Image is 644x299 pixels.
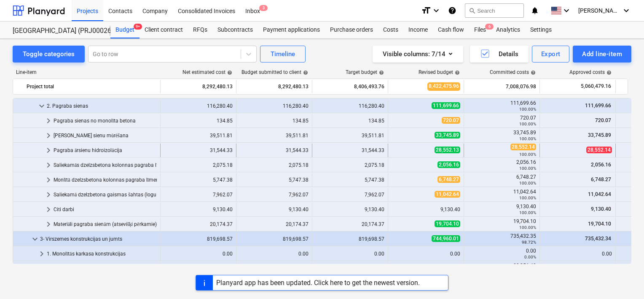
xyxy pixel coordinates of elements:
[467,189,536,201] div: 11,042.64
[467,115,536,127] div: 720.07
[587,221,612,227] span: 19,704.10
[47,262,157,275] div: 2. Metāla konstrukcijas
[378,22,403,38] a: Costs
[325,22,378,38] a: Purchase orders
[110,22,140,38] a: Budget9+
[442,117,460,124] span: 720.07
[485,24,494,30] span: 6
[467,248,536,260] div: 0.00
[37,249,47,259] span: keyboard_arrow_right
[519,196,536,200] small: 100.00%
[392,207,460,212] div: 9,130.40
[54,173,157,187] div: Monlītā dzelzsbetona kolonnas pagraba līmenī
[467,204,536,215] div: 9,130.40
[433,22,469,38] div: Cash flow
[467,130,536,141] div: 33,745.89
[467,174,536,186] div: 6,748.27
[490,69,536,75] div: Committed costs
[164,162,233,168] div: 2,075.18
[467,80,536,93] div: 7,008,076.98
[491,22,525,38] a: Analytics
[164,103,233,109] div: 116,280.40
[437,161,460,168] span: 2,056.16
[30,234,40,244] span: keyboard_arrow_down
[43,160,54,170] span: keyboard_arrow_right
[467,233,536,245] div: 735,432.35
[531,5,539,16] i: notifications
[569,69,612,75] div: Approved costs
[316,162,384,168] div: 2,075.18
[525,22,557,38] a: Settings
[164,80,233,93] div: 8,292,480.13
[54,129,157,142] div: [PERSON_NAME] sienu mūrēšana
[605,70,612,75] span: help
[431,5,441,16] i: keyboard_arrow_down
[590,162,612,168] span: 2,056.16
[590,177,612,182] span: 6,748.27
[140,22,188,38] div: Client contract
[403,22,433,38] a: Income
[587,191,612,197] span: 11,042.64
[316,251,384,257] div: 0.00
[54,217,157,231] div: Materiāli pagraba sienām (atsevišķi pērkamie)
[578,7,620,14] span: [PERSON_NAME]
[519,210,536,215] small: 100.00%
[259,5,268,11] span: 3
[240,192,309,198] div: 7,962.07
[432,235,460,242] span: 744,960.01
[584,236,612,242] span: 735,432.34
[240,221,309,227] div: 20,174.37
[13,46,85,63] button: Toggle categories
[383,49,453,60] div: Visible columns : 7/14
[469,7,475,14] span: search
[240,162,309,168] div: 2,075.18
[164,221,233,227] div: 20,174.37
[27,80,157,93] div: Project total
[435,220,460,227] span: 19,704.10
[240,177,309,183] div: 5,747.38
[448,5,456,16] i: Knowledge base
[271,49,295,60] div: Timeline
[590,206,612,212] span: 9,130.40
[453,70,460,75] span: help
[519,136,536,141] small: 100.00%
[316,192,384,198] div: 7,962.07
[43,219,54,229] span: keyboard_arrow_right
[316,103,384,109] div: 116,280.40
[602,258,644,299] div: Chat Widget
[110,22,140,38] div: Budget
[316,147,384,153] div: 31,544.33
[467,218,536,230] div: 19,704.10
[43,190,54,200] span: keyboard_arrow_right
[212,22,258,38] a: Subcontracts
[43,116,54,126] span: keyboard_arrow_right
[188,22,212,38] a: RFQs
[240,80,309,93] div: 8,292,480.13
[519,181,536,185] small: 100.00%
[573,46,631,63] button: Add line-item
[43,204,54,215] span: keyboard_arrow_right
[301,70,308,75] span: help
[586,147,612,153] span: 28,552.14
[519,166,536,171] small: 100.00%
[40,232,157,246] div: 3- Virszemes konstrukcijas un jumts
[164,207,233,212] div: 9,130.40
[258,22,325,38] a: Payment applications
[435,147,460,153] span: 28,552.13
[469,22,491,38] a: Files6
[316,177,384,183] div: 5,747.38
[510,144,536,150] span: 28,552.14
[392,251,460,257] div: 0.00
[421,5,431,16] i: format_size
[587,132,612,138] span: 33,745.89
[435,191,460,198] span: 11,042.64
[47,247,157,261] div: 1. Monolītās karkasa konstrukcijas
[377,70,384,75] span: help
[465,3,524,18] button: Search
